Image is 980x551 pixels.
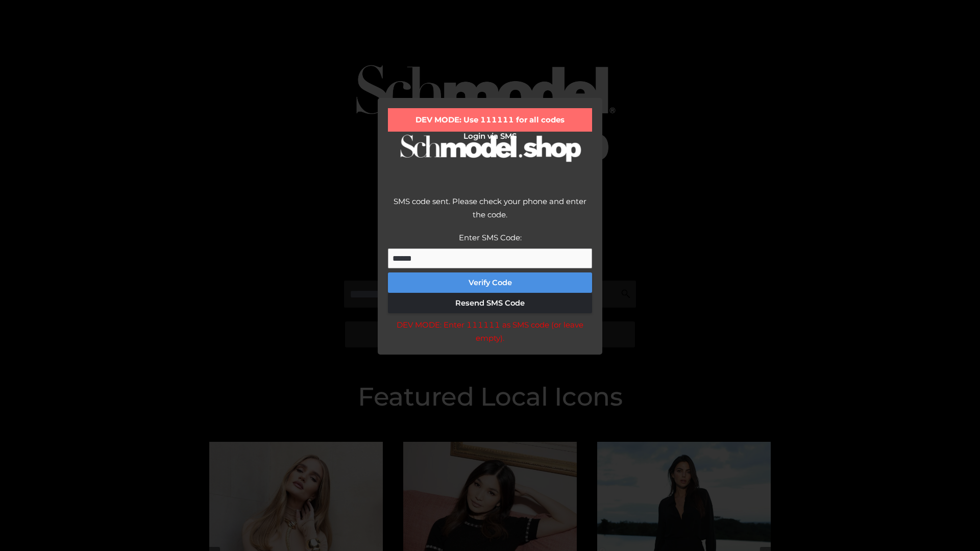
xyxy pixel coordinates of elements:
[459,233,522,242] label: Enter SMS Code:
[388,132,592,141] h2: Login via SMS
[388,108,592,132] div: DEV MODE: Use 111111 for all codes
[388,195,592,231] div: SMS code sent. Please check your phone and enter the code.
[388,318,592,344] div: DEV MODE: Enter 111111 as SMS code (or leave empty).
[388,293,592,313] button: Resend SMS Code
[388,272,592,293] button: Verify Code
